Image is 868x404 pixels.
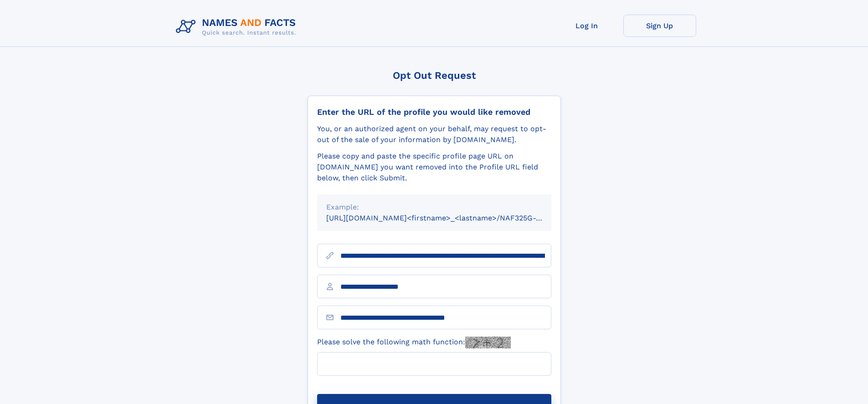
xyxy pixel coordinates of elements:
div: Opt Out Request [308,70,561,81]
div: Please copy and paste the specific profile page URL on [DOMAIN_NAME] you want removed into the Pr... [317,151,551,184]
label: Please solve the following math function: [317,337,511,348]
small: [URL][DOMAIN_NAME]<firstname>_<lastname>/NAF325G-xxxxxxxx [326,214,569,222]
a: Log In [550,15,623,37]
div: You, or an authorized agent on your behalf, may request to opt-out of the sale of your informatio... [317,123,551,145]
div: Enter the URL of the profile you would like removed [317,107,551,117]
a: Sign Up [623,15,696,37]
div: Example: [326,202,542,213]
img: Logo Names and Facts [172,15,303,39]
